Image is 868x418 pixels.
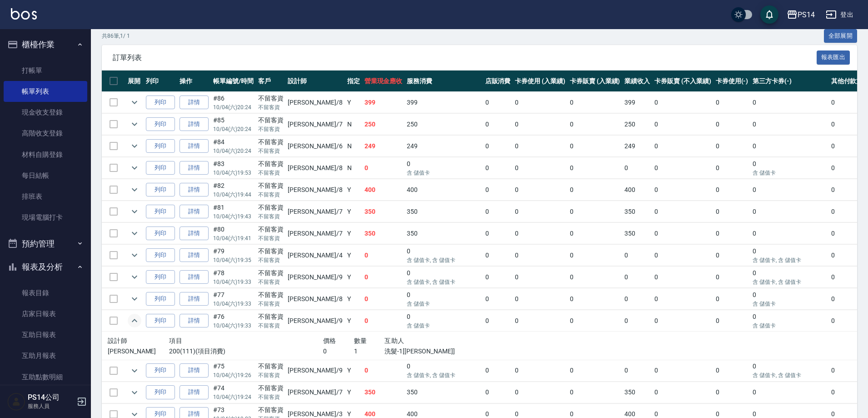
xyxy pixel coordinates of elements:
a: 店家日報表 [4,303,87,324]
th: 客戶 [256,71,286,92]
th: 指定 [345,71,362,92]
td: 0 [652,92,713,113]
div: 不留客資 [258,159,284,169]
td: Y [345,179,362,201]
td: 0 [750,360,828,381]
th: 第三方卡券(-) [750,71,828,92]
a: 報表目錄 [4,282,87,303]
p: 10/04 (六) 20:24 [213,147,254,155]
p: 不留客資 [258,169,284,177]
td: 0 [483,360,513,381]
td: 0 [568,157,623,179]
td: Y [345,267,362,288]
td: 0 [750,267,828,288]
td: 0 [568,223,623,244]
td: Y [345,288,362,310]
td: #77 [211,288,256,310]
p: 10/04 (六) 19:35 [213,256,254,264]
td: 0 [568,201,623,222]
td: 350 [362,201,405,222]
td: 0 [513,179,568,201]
th: 卡券販賣 (入業績) [568,71,623,92]
p: 0 [323,347,354,356]
td: [PERSON_NAME] /9 [285,310,344,332]
td: 0 [652,179,713,201]
div: 不留客資 [258,137,284,147]
a: 詳情 [180,161,209,175]
td: N [345,136,362,157]
p: 10/04 (六) 20:24 [213,125,254,133]
button: 預約管理 [4,232,87,256]
td: 250 [622,114,652,135]
a: 詳情 [180,227,209,241]
td: 0 [713,179,751,201]
td: 0 [483,267,513,288]
td: [PERSON_NAME] /8 [285,179,344,201]
p: 1 [354,347,385,356]
th: 卡券使用(-) [713,71,751,92]
td: 0 [513,245,568,266]
td: 0 [568,288,623,310]
p: 不留客資 [258,300,284,308]
p: 不留客資 [258,371,284,379]
p: 不留客資 [258,234,284,242]
td: Y [345,360,362,381]
td: 0 [713,288,751,310]
p: 200(111)(項目消費) [169,347,323,356]
div: 不留客資 [258,247,284,256]
td: 0 [652,310,713,332]
td: 0 [652,157,713,179]
span: 數量 [354,337,367,344]
button: expand row [128,248,141,262]
td: 0 [750,179,828,201]
div: 不留客資 [258,116,284,125]
p: 含 儲值卡 [407,169,480,177]
a: 詳情 [180,96,209,110]
td: 0 [362,310,405,332]
td: 400 [362,179,405,201]
td: [PERSON_NAME] /7 [285,114,344,135]
td: N [345,114,362,135]
td: Y [345,92,362,113]
td: 350 [622,201,652,222]
p: 洗髮-1[[PERSON_NAME]] [384,347,477,356]
td: 0 [404,360,483,381]
div: 不留客資 [258,94,284,103]
a: 材料自購登錄 [4,144,87,165]
a: 高階收支登錄 [4,123,87,144]
button: 報表及分析 [4,255,87,279]
td: 400 [404,179,483,201]
p: 不留客資 [258,322,284,330]
td: 0 [513,310,568,332]
a: 現金收支登錄 [4,102,87,123]
p: 不留客資 [258,278,284,286]
a: 互助月報表 [4,345,87,366]
a: 詳情 [180,314,209,328]
th: 卡券使用 (入業績) [513,71,568,92]
div: 不留客資 [258,290,284,300]
td: 0 [750,288,828,310]
p: 不留客資 [258,147,284,155]
td: 0 [652,288,713,310]
td: 0 [513,360,568,381]
a: 打帳單 [4,60,87,81]
td: 0 [483,114,513,135]
td: 0 [622,288,652,310]
th: 帳單編號/時間 [211,71,256,92]
button: 列印 [146,248,175,262]
th: 服務消費 [404,71,483,92]
td: #75 [211,360,256,381]
td: Y [345,223,362,244]
td: 0 [404,288,483,310]
p: 含 儲值卡 [753,300,826,308]
td: 0 [750,114,828,135]
td: 350 [362,223,405,244]
p: 10/04 (六) 19:43 [213,212,254,221]
td: 0 [713,245,751,266]
h5: PS14公司 [28,393,74,402]
td: 0 [483,288,513,310]
td: 0 [622,245,652,266]
td: 0 [713,310,751,332]
p: 含 儲值卡, 含 儲值卡 [407,278,480,286]
td: 350 [622,223,652,244]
